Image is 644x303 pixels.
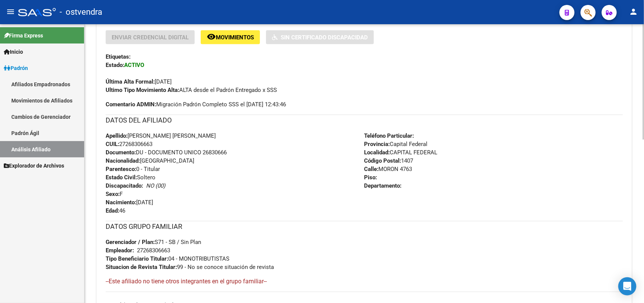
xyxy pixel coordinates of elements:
[106,141,119,148] strong: CUIL:
[106,277,623,286] h4: --Este afiliado no tiene otros integrantes en el grupo familiar--
[216,34,254,41] span: Movimientos
[106,221,623,232] h3: DATOS GRUPO FAMILIAR
[106,239,155,246] strong: Gerenciador / Plan:
[106,78,172,85] span: [DATE]
[106,264,274,270] span: 99 - No se conoce situación de revista
[364,132,414,139] strong: Teléfono Particular:
[266,30,374,44] button: Sin Certificado Discapacidad
[201,30,260,44] button: Movimientos
[106,149,227,156] span: DU - DOCUMENTO UNICO 26830666
[106,132,216,139] span: [PERSON_NAME] [PERSON_NAME]
[106,87,277,93] span: ALTA desde el Padrón Entregado x SSS
[629,7,638,16] mat-icon: person
[106,239,201,246] span: S71 - SB / Sin Plan
[4,64,28,72] span: Padrón
[106,191,120,197] strong: Sexo:
[106,115,623,126] h3: DATOS DEL AFILIADO
[281,34,368,41] span: Sin Certificado Discapacidad
[106,53,131,60] strong: Etiquetas:
[146,182,165,189] i: NO (00)
[124,62,144,68] strong: ACTIVO
[4,31,43,40] span: Firma Express
[106,87,179,93] strong: Ultimo Tipo Movimiento Alta:
[106,157,194,164] span: [GEOGRAPHIC_DATA]
[364,149,438,156] span: CAPITAL FEDERAL
[106,30,195,44] button: Enviar Credencial Digital
[106,264,177,270] strong: Situacion de Revista Titular:
[106,100,286,109] span: Migración Padrón Completo SSS el [DATE] 12:43:46
[4,162,64,170] span: Explorador de Archivos
[364,166,412,172] span: MORON 4763
[364,174,377,181] strong: Piso:
[364,182,402,189] strong: Departamento:
[106,62,124,68] strong: Estado:
[4,48,23,56] span: Inicio
[364,149,390,156] strong: Localidad:
[106,149,136,156] strong: Documento:
[364,157,401,164] strong: Código Postal:
[106,157,140,164] strong: Nacionalidad:
[207,32,216,41] mat-icon: remove_red_eye
[106,101,156,108] strong: Comentario ADMIN:
[106,132,128,139] strong: Apellido:
[106,166,160,172] span: 0 - Titular
[618,277,636,295] div: Open Intercom Messenger
[364,141,390,148] strong: Provincia:
[6,7,15,16] mat-icon: menu
[106,191,123,197] span: F
[364,141,428,148] span: Capital Federal
[106,78,155,85] strong: Última Alta Formal:
[106,255,229,262] span: 04 - MONOTRIBUTISTAS
[112,34,189,41] span: Enviar Credencial Digital
[106,199,153,206] span: [DATE]
[106,174,137,181] strong: Estado Civil:
[137,246,170,255] div: 27268306663
[106,166,136,172] strong: Parentesco:
[106,141,152,148] span: 27268306663
[106,247,134,254] strong: Empleador:
[106,207,119,214] strong: Edad:
[60,4,102,20] span: - ostvendra
[364,166,379,172] strong: Calle:
[106,199,136,206] strong: Nacimiento:
[106,207,125,214] span: 46
[106,182,143,189] strong: Discapacitado:
[106,174,155,181] span: Soltero
[106,255,168,262] strong: Tipo Beneficiario Titular:
[364,157,413,164] span: 1407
